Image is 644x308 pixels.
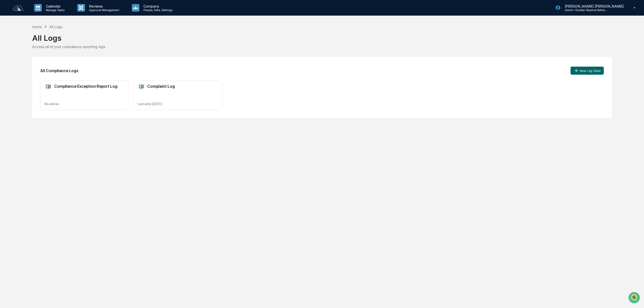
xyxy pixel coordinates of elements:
p: How can we help? [5,11,92,19]
p: Admin • Golden Reserve Retirement [561,8,608,12]
div: Access all of your compliance reporting logs [32,45,612,49]
div: Start new chat [17,39,83,44]
span: Data Lookup [10,73,32,78]
p: People, Data, Settings [139,8,175,12]
p: Approval Management [85,8,122,12]
iframe: Open customer support [628,291,641,305]
a: Powered byPylon [35,85,61,89]
img: 1746055101610-c473b297-6a78-478c-a979-82029cc54cd1 [5,39,14,48]
div: All Logs [32,29,612,42]
img: Compliance Log Table Icon [45,83,52,90]
p: [PERSON_NAME] [PERSON_NAME] [561,4,626,8]
a: 🗄️Attestations [34,62,64,71]
div: No entries [45,102,125,106]
p: Company [139,4,175,8]
button: Start new chat [86,40,92,46]
img: Compliance Log Table Icon [138,83,145,90]
p: Manage Tasks [42,8,67,12]
div: 🖐️ [5,64,9,68]
p: Calendar [42,4,67,8]
h2: Compliance Exception Report Log [54,84,117,89]
h2: Complaint Log [147,84,175,89]
img: logo [12,5,24,11]
span: Preclearance [10,64,32,69]
span: Attestations [42,64,62,69]
div: 🔎 [5,74,9,78]
div: All Logs [49,25,62,29]
h2: All Compliance Logs [40,68,78,73]
div: We're available if you need us! [17,44,64,48]
button: New Log Table [571,67,604,75]
div: Home [32,25,42,29]
p: Reviews [85,4,122,8]
span: Pylon [50,85,61,89]
div: Last entry [DATE] [138,102,218,106]
a: 🖐️Preclearance [3,62,34,71]
div: 🗄️ [36,64,41,68]
a: 🔎Data Lookup [3,71,34,80]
